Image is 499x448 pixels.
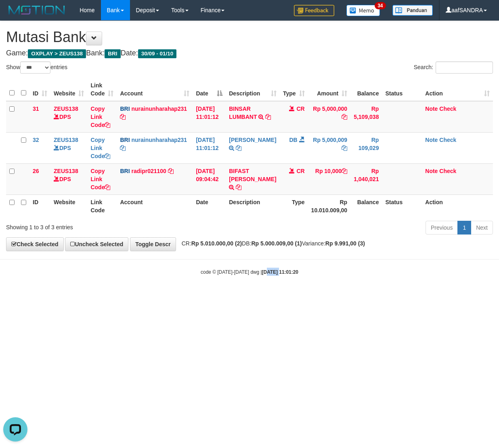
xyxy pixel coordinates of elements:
a: Copy Rp 5,000,009 to clipboard [342,145,347,151]
select: Showentries [20,61,50,74]
a: [PERSON_NAME] [229,137,276,143]
strong: Rp 5.010.000,00 (2) [191,240,242,247]
input: Search: [436,61,493,74]
th: Link Code [87,194,117,218]
th: ID: activate to sort column ascending [29,78,50,101]
th: Link Code: activate to sort column ascending [87,78,117,101]
a: radipr021100 [131,168,166,174]
span: DB [289,137,297,143]
span: 32 [33,137,39,143]
span: CR: DB: Variance: [178,240,365,247]
div: Showing 1 to 3 of 3 entries [6,220,202,231]
th: Website: activate to sort column ascending [50,78,87,101]
span: OXPLAY > ZEUS138 [28,49,86,58]
span: 31 [33,106,39,112]
th: Status [382,194,422,218]
a: Check [439,137,456,143]
th: Description: activate to sort column ascending [226,78,279,101]
a: Previous [426,221,458,235]
th: Status [382,78,422,101]
h1: Mutasi Bank [6,29,493,45]
a: Note [425,106,438,112]
span: BRI [120,137,130,143]
a: Copy nurainunharahap231 to clipboard [120,145,126,151]
a: Note [425,137,438,143]
button: Open LiveChat chat widget [3,3,27,27]
a: Toggle Descr [130,237,176,251]
span: BRI [120,106,130,112]
a: Copy BIFAST ERIKA S PAUN to clipboard [236,184,241,190]
a: Copy Link Code [90,106,110,128]
a: BIFAST [PERSON_NAME] [229,168,276,182]
img: MOTION_logo.png [6,4,67,16]
span: 34 [375,2,386,9]
th: ID [29,194,50,218]
a: nurainunharahap231 [131,137,187,143]
a: BINSAR LUMBANT [229,106,257,120]
h4: Game: Bank: Date: [6,49,493,57]
img: Button%20Memo.svg [346,5,380,16]
td: DPS [50,163,87,194]
label: Show entries [6,61,67,74]
img: panduan.png [392,5,433,16]
span: BRI [105,49,120,58]
a: Note [425,168,438,174]
th: Amount: activate to sort column ascending [308,78,351,101]
td: Rp 1,040,021 [350,163,382,194]
th: Account: activate to sort column ascending [117,78,193,101]
a: Copy Rp 10,000 to clipboard [342,168,347,174]
td: Rp 109,029 [350,132,382,163]
a: ZEUS138 [54,137,78,143]
strong: [DATE] 11:01:20 [262,269,298,275]
th: Website [50,194,87,218]
a: Check Selected [6,237,64,251]
th: Account [117,194,193,218]
td: Rp 5,000,009 [308,132,351,163]
td: Rp 5,000,000 [308,101,351,133]
td: [DATE] 11:01:12 [193,101,226,133]
a: Uncheck Selected [65,237,128,251]
td: Rp 10,000 [308,163,351,194]
span: BRI [120,168,130,174]
a: Check [439,168,456,174]
span: 26 [33,168,39,174]
small: code © [DATE]-[DATE] dwg | [201,269,298,275]
label: Search: [414,61,493,74]
a: Copy Link Code [90,168,110,190]
a: Copy radipr021100 to clipboard [168,168,174,174]
th: Action [422,194,493,218]
strong: Rp 9.991,00 (3) [325,240,365,247]
a: Copy NURAINUN HARAHAP to clipboard [236,145,241,151]
a: Next [471,221,493,235]
a: Check [439,106,456,112]
td: [DATE] 09:04:42 [193,163,226,194]
td: DPS [50,101,87,133]
a: nurainunharahap231 [131,106,187,112]
th: Balance [350,78,382,101]
th: Date: activate to sort column descending [193,78,226,101]
th: Balance [350,194,382,218]
th: Type: activate to sort column ascending [280,78,308,101]
a: Copy Rp 5,000,000 to clipboard [342,114,347,120]
td: Rp 5,109,038 [350,101,382,133]
a: 1 [457,221,471,235]
span: CR [296,106,304,112]
a: ZEUS138 [54,168,78,174]
th: Rp 10.010.009,00 [308,194,351,218]
th: Description [226,194,279,218]
th: Type [280,194,308,218]
strong: Rp 5.000.009,00 (1) [251,240,302,247]
span: CR [296,168,304,174]
a: Copy Link Code [90,137,110,159]
a: ZEUS138 [54,106,78,112]
a: Copy BINSAR LUMBANT to clipboard [265,114,271,120]
th: Date [193,194,226,218]
a: Copy nurainunharahap231 to clipboard [120,114,126,120]
td: DPS [50,132,87,163]
img: Feedback.jpg [294,5,334,16]
td: [DATE] 11:01:12 [193,132,226,163]
th: Action: activate to sort column ascending [422,78,493,101]
span: 30/09 - 01/10 [138,49,177,58]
